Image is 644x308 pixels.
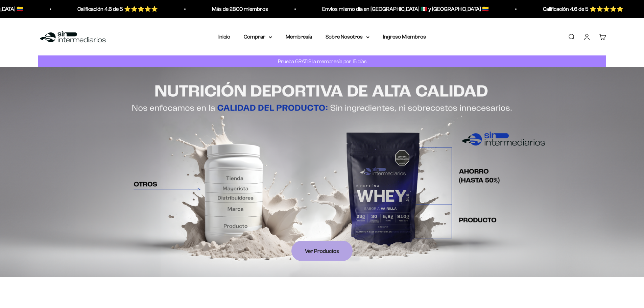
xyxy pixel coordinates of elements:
a: Ver Productos [291,241,353,261]
summary: Sobre Nosotros [326,32,369,41]
summary: Comprar [244,32,272,41]
p: Más de 2800 miembros [210,5,266,14]
p: Prueba GRATIS la membresía por 15 días [276,57,368,66]
p: Calificación 4.6 de 5 ⭐️⭐️⭐️⭐️⭐️ [75,5,156,14]
p: Envios mismo día en [GEOGRAPHIC_DATA] 🇲🇽 y [GEOGRAPHIC_DATA] 🇨🇴 [320,5,487,14]
p: Calificación 4.6 de 5 ⭐️⭐️⭐️⭐️⭐️ [541,5,621,14]
a: Ingreso Miembros [383,34,426,40]
a: Membresía [286,34,312,40]
a: Inicio [218,34,230,40]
